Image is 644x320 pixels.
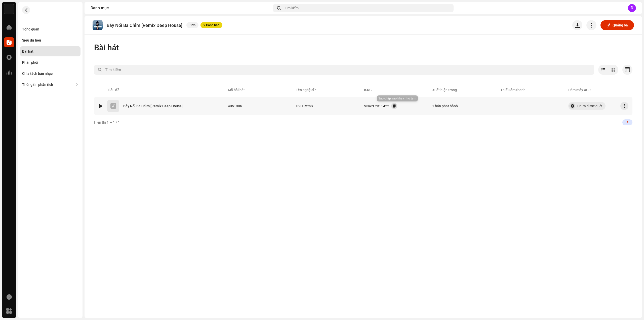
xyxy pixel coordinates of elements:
[628,4,636,12] div: D
[22,38,41,42] div: Siêu dữ liệu
[107,23,182,28] p: Bảy Nổi Ba Chìm [Remix Deep House]
[22,49,33,53] div: Bài hát
[94,120,120,124] span: Hiển thị 1 — 1 / 1
[4,4,14,14] img: 76e35660-c1c7-4f61-ac9e-76e2af66a330
[577,104,602,108] div: Chưa được quét
[432,104,492,108] span: 1 bản phát hành
[94,65,594,75] input: Tìm kiếm
[600,20,634,30] button: Quảng bá
[613,20,628,30] span: Quảng bá
[296,104,313,108] div: H2O Remix
[93,20,103,30] img: 85fbc161-66e0-49ca-a395-15eb2622622d
[296,104,356,108] span: H2O Remix
[20,24,80,34] re-m-nav-item: Tổng quan
[123,104,183,108] div: Bảy Nổi Ba Chìm [Remix Deep House]
[228,104,242,108] span: 4051906
[91,6,271,10] div: Danh mục
[22,83,53,87] div: Thông tin phân tích
[432,104,458,108] div: 1 bản phát hành
[22,27,39,31] div: Tổng quan
[20,80,80,90] re-m-nav-dropdown: Thông tin phân tích
[20,35,80,45] re-m-nav-item: Siêu dữ liệu
[200,22,222,28] span: 2 Cảnh báo
[20,46,80,56] re-m-nav-item: Bài hát
[20,57,80,67] re-m-nav-item: Phân phối
[20,68,80,79] re-m-nav-item: Chia tách bản nhạc
[22,72,53,76] div: Chia tách bản nhạc
[22,60,38,64] div: Phân phối
[622,119,632,125] div: 1
[364,104,389,108] div: VNA2E2311422
[285,6,299,10] span: Tìm kiếm
[186,22,198,28] span: Đơn
[94,43,119,53] span: Bài hát
[500,104,560,108] re-a-table-badge: —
